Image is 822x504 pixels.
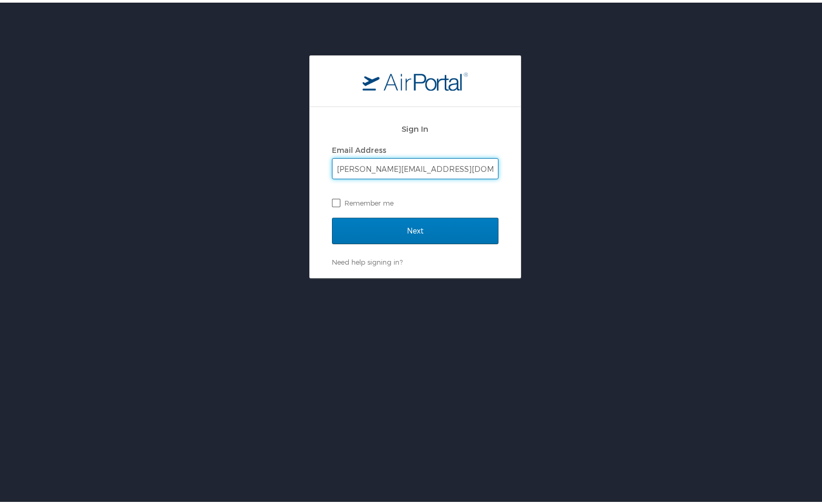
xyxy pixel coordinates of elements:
label: Email Address [332,143,386,152]
a: Need help signing in? [332,255,403,264]
img: logo [363,69,468,88]
label: Remember me [332,192,498,208]
input: Next [332,215,498,241]
h2: Sign In [332,120,498,132]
